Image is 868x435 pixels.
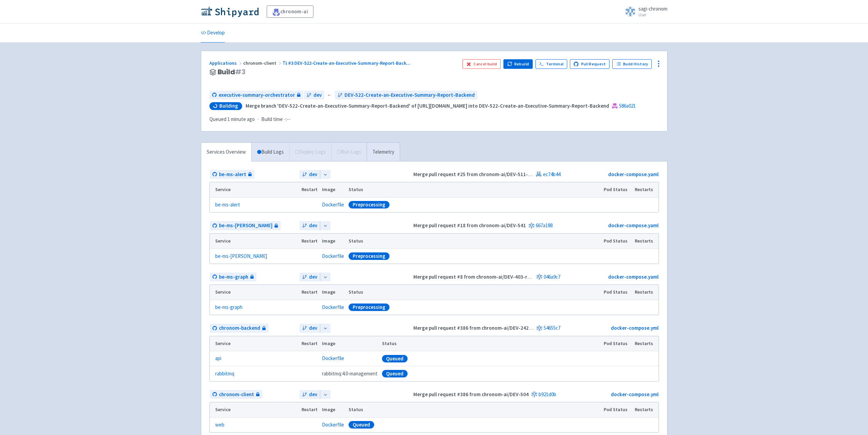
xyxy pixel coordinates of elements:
div: Preprocessing [349,252,389,260]
img: Shipyard logo [201,6,259,17]
a: b921d0b [539,391,556,398]
a: sagi-chronom User [621,6,667,17]
a: 586a021 [619,103,636,109]
span: #3 DEV-522-Create-an-Executive-Summary-Report-Back ... [288,60,410,66]
a: Telemetry [367,143,400,161]
th: Pod Status [601,285,632,300]
a: dev [299,221,320,230]
a: be-ms-graph [215,304,242,311]
th: Status [380,336,601,351]
th: Restart [299,234,320,249]
a: 046a9c7 [544,274,560,280]
strong: Merge pull request #8 from chronom-ai/DEV-403-re-create-graph [413,274,562,280]
a: 54655c7 [544,325,560,331]
span: Queued [209,116,255,122]
span: dev [309,391,317,399]
button: Cancel build [462,59,501,69]
th: Pod Status [601,336,632,351]
a: executive-summary-orchestrator [209,91,303,100]
a: dev [299,390,320,399]
a: be-ms-[PERSON_NAME] [210,221,281,230]
span: executive-summary-orchestrator [219,91,295,99]
time: 1 minute ago [227,116,255,122]
a: docker-compose.yml [611,325,659,331]
span: be-ms-graph [219,273,248,281]
small: User [638,13,667,17]
a: docker-compose.yml [611,391,659,398]
th: Status [346,402,601,417]
div: Queued [382,355,408,362]
th: Image [320,336,380,351]
a: rabbitmq [215,370,234,378]
div: Preprocessing [349,201,389,208]
th: Restarts [632,336,658,351]
a: be-ms-alert [210,170,254,179]
th: Restart [299,336,320,351]
a: ec74b44 [543,171,560,177]
a: chronom-client [210,390,262,399]
span: dev [309,171,317,178]
span: ← [327,91,332,99]
a: docker-compose.yaml [608,274,659,280]
a: #3 DEV-522-Create-an-Executive-Summary-Report-Back... [283,60,412,66]
strong: Merge branch 'DEV-522-Create-an-Executive-Summary-Report-Backend' of [URL][DOMAIN_NAME] into DEV-... [246,103,609,109]
th: Image [320,402,346,417]
a: docker-compose.yaml [608,222,659,229]
th: Status [346,182,601,197]
a: dev [299,170,320,179]
a: dev [299,273,320,282]
th: Service [210,402,299,417]
a: docker-compose.yaml [608,171,659,177]
th: Status [346,285,601,300]
div: Queued [349,421,374,429]
span: Build [218,68,246,76]
a: api [215,355,221,362]
th: Image [320,234,346,249]
a: be-ms-[PERSON_NAME] [215,252,267,260]
span: chronom-client [243,60,283,66]
span: -:-- [284,115,290,123]
a: Dockerfile [322,355,344,361]
strong: Merge pull request #18 from chronom-ai/DEV-541 [413,222,526,229]
th: Restarts [632,182,658,197]
span: sagi-chronom [638,5,667,12]
th: Restart [299,182,320,197]
button: Rebuild [503,59,533,69]
th: Service [210,336,299,351]
span: be-ms-alert [219,171,246,178]
th: Restarts [632,285,658,300]
th: Image [320,182,346,197]
span: dev [309,324,317,332]
a: be-ms-alert [215,201,240,209]
th: Status [346,234,601,249]
span: Building [219,103,238,109]
span: chronom-client [219,391,254,399]
strong: Merge pull request #25 from chronom-ai/DEV-511-alerts-page-back-end [413,171,578,177]
span: rabbitmq:4.0-management [322,370,378,378]
th: Image [320,285,346,300]
a: Dockerfile [322,253,344,259]
th: Pod Status [601,402,632,417]
a: dev [304,91,324,100]
th: Service [210,234,299,249]
span: dev [309,273,317,281]
div: · [209,115,294,123]
a: Pull Request [570,59,610,69]
a: Dockerfile [322,421,344,428]
a: Terminal [535,59,567,69]
a: web [215,421,224,429]
th: Service [210,182,299,197]
span: Build time [261,115,283,123]
div: Queued [382,370,408,377]
strong: Merge pull request #386 from chronom-ai/DEV-242-scan-azure-cosmos-db [413,325,583,331]
span: # 3 [235,67,246,77]
div: Preprocessing [349,304,389,311]
a: 667a188 [536,222,553,229]
a: Applications [209,60,243,66]
span: be-ms-[PERSON_NAME] [219,222,273,230]
span: dev [313,91,322,99]
a: Dockerfile [322,304,344,310]
span: DEV-522-Create-an-Executive-Summary-Report-Backend [344,91,475,99]
a: Develop [201,24,225,43]
a: dev [299,324,320,333]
